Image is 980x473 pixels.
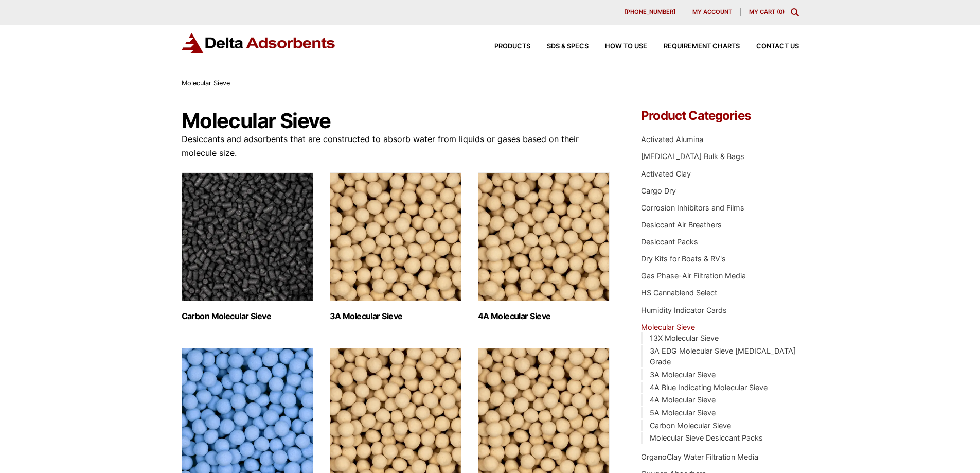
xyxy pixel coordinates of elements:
[650,346,796,366] a: 3A EDG Molecular Sieve [MEDICAL_DATA] Grade
[641,186,676,195] a: Cargo Dry
[641,203,744,212] a: Corrosion Inhibitors and Films
[182,311,313,321] h2: Carbon Molecular Sieve
[182,33,336,53] img: Delta Adsorbents
[182,110,611,132] h1: Molecular Sieve
[182,172,313,321] a: Visit product category Carbon Molecular Sieve
[647,43,740,50] a: Requirement Charts
[641,288,717,297] a: HS Cannablend Select
[779,8,782,15] span: 0
[330,172,461,321] a: Visit product category 3A Molecular Sieve
[791,8,799,16] div: Toggle Modal Content
[650,433,763,442] a: Molecular Sieve Desiccant Packs
[650,421,731,430] a: Carbon Molecular Sieve
[182,132,611,160] p: Desiccants and adsorbents that are constructed to absorb water from liquids or gases based on the...
[650,408,716,417] a: 5A Molecular Sieve
[740,43,799,50] a: Contact Us
[182,79,230,87] span: Molecular Sieve
[641,135,703,144] a: Activated Alumina
[641,271,746,280] a: Gas Phase-Air Filtration Media
[547,43,589,50] span: SDS & SPECS
[692,9,732,15] span: My account
[641,452,758,461] a: OrganoClay Water Filtration Media
[641,254,726,263] a: Dry Kits for Boats & RV's
[530,43,589,50] a: SDS & SPECS
[494,43,530,50] span: Products
[478,172,610,301] img: 4A Molecular Sieve
[330,172,461,301] img: 3A Molecular Sieve
[330,311,461,321] h2: 3A Molecular Sieve
[650,395,716,404] a: 4A Molecular Sieve
[641,323,695,331] a: Molecular Sieve
[641,220,722,229] a: Desiccant Air Breathers
[605,43,647,50] span: How to Use
[650,383,768,392] a: 4A Blue Indicating Molecular Sieve
[478,172,610,321] a: Visit product category 4A Molecular Sieve
[641,306,727,314] a: Humidity Indicator Cards
[625,9,675,15] span: [PHONE_NUMBER]
[589,43,647,50] a: How to Use
[641,169,691,178] a: Activated Clay
[182,172,313,301] img: Carbon Molecular Sieve
[650,370,716,379] a: 3A Molecular Sieve
[641,237,698,246] a: Desiccant Packs
[664,43,740,50] span: Requirement Charts
[478,311,610,321] h2: 4A Molecular Sieve
[478,43,530,50] a: Products
[650,334,719,342] a: 13X Molecular Sieve
[641,110,798,122] h4: Product Categories
[684,8,741,16] a: My account
[756,43,799,50] span: Contact Us
[749,8,785,15] a: My Cart (0)
[616,8,684,16] a: [PHONE_NUMBER]
[641,152,744,161] a: [MEDICAL_DATA] Bulk & Bags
